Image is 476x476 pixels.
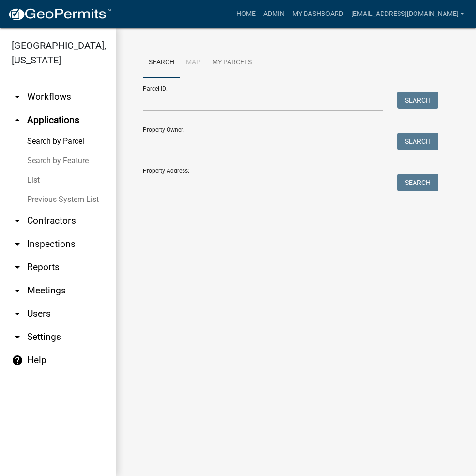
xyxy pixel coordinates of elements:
i: arrow_drop_down [12,331,23,343]
a: My Dashboard [289,5,347,23]
i: arrow_drop_down [12,215,23,227]
a: [EMAIL_ADDRESS][DOMAIN_NAME] [347,5,468,23]
button: Search [397,174,438,191]
a: Search [143,47,180,78]
i: help [12,354,23,366]
button: Search [397,92,438,109]
a: Admin [260,5,289,23]
i: arrow_drop_down [12,238,23,250]
i: arrow_drop_down [12,308,23,320]
a: Home [232,5,260,23]
i: arrow_drop_down [12,285,23,296]
i: arrow_drop_down [12,91,23,103]
i: arrow_drop_down [12,261,23,273]
button: Search [397,133,438,150]
i: arrow_drop_up [12,114,23,126]
a: My Parcels [206,47,258,78]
